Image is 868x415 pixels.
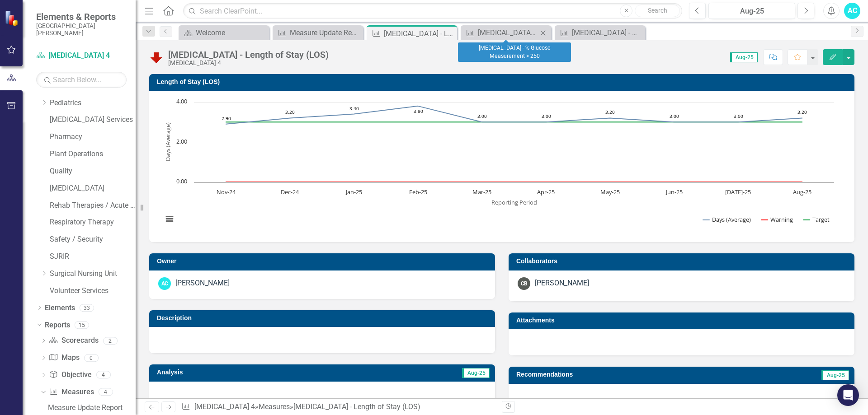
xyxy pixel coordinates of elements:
[183,3,682,19] input: Search ClearPoint...
[168,60,329,66] div: [MEDICAL_DATA] 4
[477,113,487,119] text: 3.00
[157,369,316,376] h3: Analysis
[803,215,830,224] button: Show Target
[648,7,667,14] span: Search
[181,27,267,38] a: Welcome
[600,188,620,196] text: May-25
[158,98,839,233] svg: Interactive chart
[175,278,230,289] div: [PERSON_NAME]
[542,113,551,119] text: 3.00
[472,188,491,196] text: Mar-25
[176,137,187,145] text: 2.00
[45,303,75,313] a: Elements
[224,121,804,124] g: Target, line 3 of 3 with 10 data points.
[75,321,89,329] div: 15
[176,177,187,185] text: 0.00
[157,79,850,85] h3: Length of Stay (LOS)
[46,401,136,415] a: Measure Update Report
[50,115,136,125] a: [MEDICAL_DATA] Services
[725,188,751,196] text: [DATE]-25
[45,320,70,331] a: Reports
[50,269,136,279] a: Surgical Nursing Unit
[80,304,94,312] div: 33
[50,252,136,262] a: SJRIR
[293,402,420,411] div: [MEDICAL_DATA] - Length of Stay (LOS)
[635,5,680,17] button: Search
[164,123,172,162] text: Days (Average)
[36,22,127,37] small: [GEOGRAPHIC_DATA][PERSON_NAME]
[5,10,20,26] img: ClearPoint Strategy
[96,371,111,379] div: 4
[49,353,79,363] a: Maps
[458,42,571,62] div: [MEDICAL_DATA] - % Glucose Measurement > 250
[516,258,850,265] h3: Collaborators
[557,27,643,38] a: [MEDICAL_DATA] - % Glucose Measurement < 60
[605,109,615,115] text: 3.20
[259,402,290,411] a: Measures
[222,115,231,121] text: 2.90
[345,188,362,196] text: Jan-25
[837,384,859,406] div: Open Intercom Messenger
[196,27,267,38] div: Welcome
[158,98,845,233] div: Chart. Highcharts interactive chart.
[821,370,849,380] span: Aug-25
[414,108,423,114] text: 3.80
[217,188,236,196] text: Nov-24
[36,11,127,22] span: Elements & Reports
[50,286,136,296] a: Volunteer Services
[168,50,329,60] div: [MEDICAL_DATA] - Length of Stay (LOS)
[708,3,795,19] button: Aug-25
[50,132,136,142] a: Pharmacy
[176,97,187,105] text: 4.00
[491,198,537,206] text: Reporting Period
[537,188,555,196] text: Apr-25
[281,188,299,196] text: Dec-24
[665,188,683,196] text: Jun-25
[349,105,359,112] text: 3.40
[50,183,136,194] a: [MEDICAL_DATA]
[730,52,758,62] span: Aug-25
[84,354,99,362] div: 0
[157,315,491,322] h3: Description
[712,6,792,17] div: Aug-25
[49,370,91,380] a: Objective
[49,336,98,346] a: Scorecards
[734,113,743,119] text: 3.00
[50,149,136,159] a: Plant Operations
[703,215,752,224] button: Show Days (Average)
[50,217,136,228] a: Respiratory Therapy
[103,337,118,345] div: 2
[844,3,860,19] button: AC
[516,317,850,324] h3: Attachments
[50,98,136,108] a: Pediatrics
[797,109,807,115] text: 3.20
[50,234,136,245] a: Safety / Security
[290,27,361,38] div: Measure Update Report
[384,28,455,39] div: [MEDICAL_DATA] - Length of Stay (LOS)
[224,180,804,184] g: Warning, line 2 of 3 with 10 data points.
[36,51,127,61] a: [MEDICAL_DATA] 4
[163,213,176,225] button: View chart menu, Chart
[157,258,491,265] h3: Owner
[149,50,164,65] img: Below Plan
[48,404,136,412] div: Measure Update Report
[572,27,643,38] div: [MEDICAL_DATA] - % Glucose Measurement < 60
[535,278,589,289] div: [PERSON_NAME]
[285,109,295,115] text: 3.20
[275,27,361,38] a: Measure Update Report
[181,402,495,412] div: » »
[409,188,427,196] text: Feb-25
[50,201,136,211] a: Rehab Therapies / Acute Wound Care
[50,166,136,177] a: Quality
[158,277,171,290] div: AC
[463,27,538,38] a: [MEDICAL_DATA] - % Glucose Measurement > 250
[99,388,113,396] div: 4
[793,188,811,196] text: Aug-25
[36,72,127,88] input: Search Below...
[194,402,255,411] a: [MEDICAL_DATA] 4
[516,371,738,378] h3: Recommendations
[478,27,538,38] div: [MEDICAL_DATA] - % Glucose Measurement > 250
[761,215,793,224] button: Show Warning
[670,113,679,119] text: 3.00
